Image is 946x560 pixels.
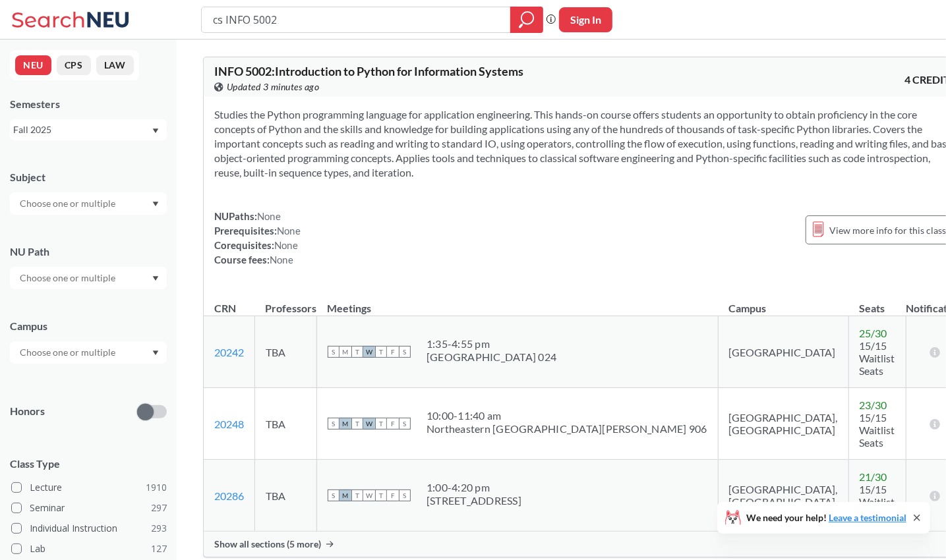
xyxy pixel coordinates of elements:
[387,490,399,501] span: F
[10,319,167,333] div: Campus
[399,490,411,501] span: S
[387,346,399,358] span: F
[212,9,501,31] input: Class, professor, course number, "phrase"
[328,418,340,430] span: S
[10,119,167,140] div: Fall 2025Dropdown arrow
[351,490,363,501] span: T
[214,538,321,550] span: Show all sections (5 more)
[387,418,399,430] span: F
[151,542,167,556] span: 127
[860,339,895,377] span: 15/15 Waitlist Seats
[340,346,351,358] span: M
[427,409,707,422] div: 10:00 - 11:40 am
[152,350,159,356] svg: Dropdown arrow
[427,350,556,364] div: [GEOGRAPHIC_DATA] 024
[11,479,167,496] label: Lecture
[848,288,906,316] th: Seats
[718,460,848,532] td: [GEOGRAPHIC_DATA], [GEOGRAPHIC_DATA]
[10,244,167,259] div: NU Path
[227,80,320,94] span: Updated 3 minutes ago
[13,196,124,211] input: Choose one or multiple
[270,254,293,266] span: None
[860,327,887,339] span: 25 / 30
[214,490,244,502] a: 20286
[351,418,363,430] span: T
[10,97,167,111] div: Semesters
[746,513,906,522] span: We need your help!
[214,64,523,78] span: INFO 5002 : Introduction to Python for Information Systems
[10,192,167,215] div: Dropdown arrow
[10,341,167,364] div: Dropdown arrow
[10,170,167,184] div: Subject
[399,346,411,358] span: S
[57,55,91,75] button: CPS
[860,399,887,411] span: 23 / 30
[214,209,301,267] div: NUPaths: Prerequisites: Corequisites: Course fees:
[427,481,521,494] div: 1:00 - 4:20 pm
[11,520,167,537] label: Individual Instruction
[277,225,301,237] span: None
[363,418,375,430] span: W
[317,288,719,316] th: Meetings
[718,388,848,460] td: [GEOGRAPHIC_DATA], [GEOGRAPHIC_DATA]
[340,418,351,430] span: M
[351,346,363,358] span: T
[274,239,298,251] span: None
[375,418,387,430] span: T
[146,480,167,495] span: 1910
[255,460,317,532] td: TBA
[152,202,159,207] svg: Dropdown arrow
[427,337,556,350] div: 1:35 - 4:55 pm
[328,490,340,501] span: S
[860,470,887,483] span: 21 / 30
[11,540,167,557] label: Lab
[214,418,244,430] a: 20248
[328,346,340,358] span: S
[860,483,895,520] span: 15/15 Waitlist Seats
[152,276,159,281] svg: Dropdown arrow
[718,288,848,316] th: Campus
[340,490,351,501] span: M
[214,301,236,316] div: CRN
[860,411,895,449] span: 15/15 Waitlist Seats
[96,55,134,75] button: LAW
[152,128,159,134] svg: Dropdown arrow
[214,346,244,358] a: 20242
[375,346,387,358] span: T
[13,123,151,137] div: Fall 2025
[10,267,167,289] div: Dropdown arrow
[718,316,848,388] td: [GEOGRAPHIC_DATA]
[559,7,612,32] button: Sign In
[13,270,124,286] input: Choose one or multiple
[829,222,946,238] span: View more info for this class
[257,210,281,222] span: None
[510,7,543,33] div: magnifying glass
[363,490,375,501] span: W
[427,494,521,507] div: [STREET_ADDRESS]
[829,512,906,523] a: Leave a testimonial
[151,521,167,536] span: 293
[11,499,167,517] label: Seminar
[375,490,387,501] span: T
[151,501,167,515] span: 297
[255,388,317,460] td: TBA
[10,457,167,471] span: Class Type
[15,55,51,75] button: NEU
[519,11,535,29] svg: magnifying glass
[255,316,317,388] td: TBA
[427,422,707,435] div: Northeastern [GEOGRAPHIC_DATA][PERSON_NAME] 906
[255,288,317,316] th: Professors
[399,418,411,430] span: S
[363,346,375,358] span: W
[10,404,45,419] p: Honors
[13,345,124,360] input: Choose one or multiple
